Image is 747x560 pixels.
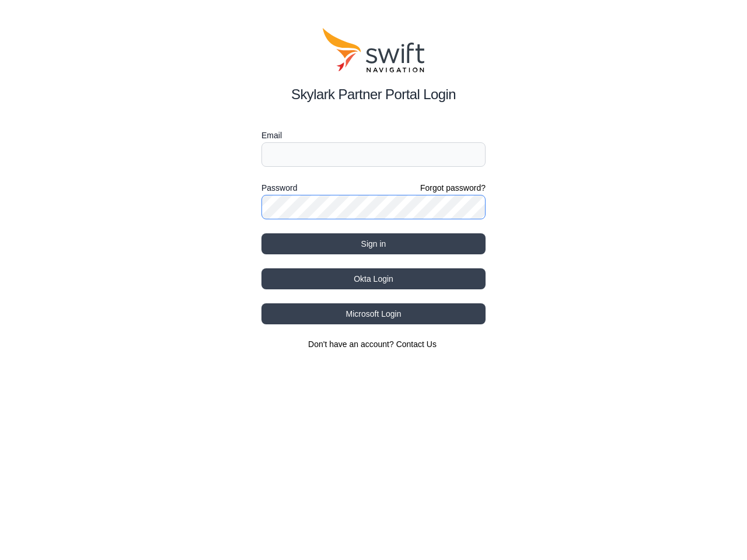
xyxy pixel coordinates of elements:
a: Forgot password? [420,182,486,194]
h2: Skylark Partner Portal Login [261,84,486,105]
button: Microsoft Login [261,303,486,324]
label: Password [261,181,297,195]
button: Okta Login [261,268,486,289]
label: Email [261,128,486,142]
button: Sign in [261,233,486,254]
section: Don't have an account? [261,338,486,350]
a: Contact Us [396,339,437,349]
